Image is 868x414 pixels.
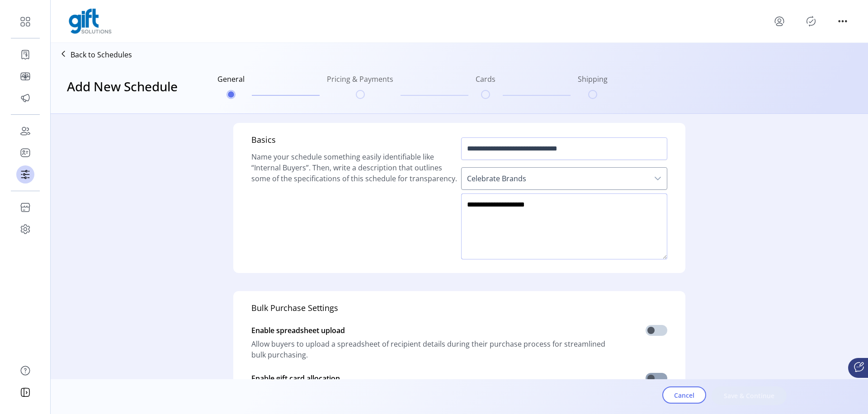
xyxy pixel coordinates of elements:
h5: Bulk Purchase Settings [251,302,338,320]
span: Enable gift card allocation [251,373,340,384]
span: Cancel [674,390,694,400]
p: Back to Schedules [71,49,132,60]
span: Celebrate Brands [462,168,649,189]
button: menu [835,14,850,28]
span: Allow buyers to upload a spreadsheet of recipient details during their purchase process for strea... [251,339,613,360]
h6: General [217,74,245,90]
h5: Basics [251,134,458,151]
h3: Add New Schedule [67,77,178,96]
span: Enable spreadsheet upload [251,325,345,336]
img: logo [69,9,112,34]
button: Cancel [662,386,706,404]
div: dropdown trigger [649,168,667,189]
button: Publisher Panel [804,14,818,28]
span: Name your schedule something easily identifiable like “Internal Buyers”. Then, write a descriptio... [251,152,457,183]
button: menu [772,14,787,28]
